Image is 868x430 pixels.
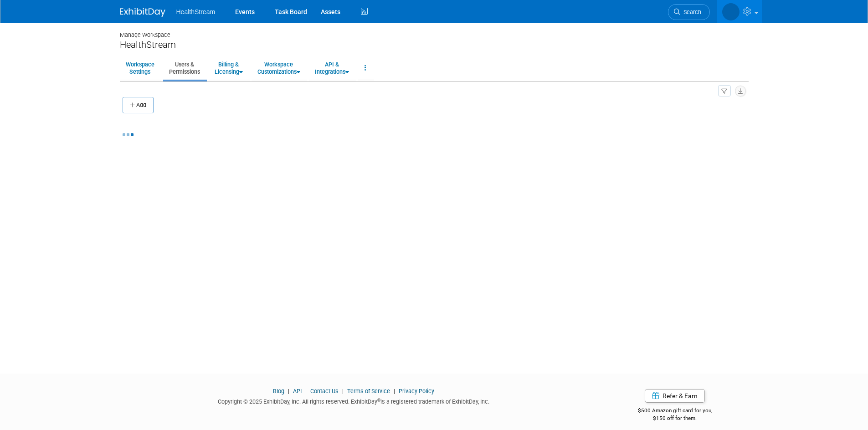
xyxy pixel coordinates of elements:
[645,389,705,403] a: Refer & Earn
[120,39,749,51] div: HealthStream
[347,388,390,395] a: Terms of Service
[120,23,749,39] div: Manage Workspace
[293,388,302,395] a: API
[273,388,284,395] a: Blog
[340,388,346,395] span: |
[601,415,749,422] div: $150 off for them.
[163,57,206,79] a: Users &Permissions
[120,395,588,406] div: Copyright © 2025 ExhibitDay, Inc. All rights reserved. ExhibitDay is a registered trademark of Ex...
[310,388,339,395] a: Contact Us
[286,388,292,395] span: |
[120,8,165,17] img: ExhibitDay
[680,9,701,15] span: Search
[123,97,154,113] button: Add
[399,388,434,395] a: Privacy Policy
[722,3,740,20] img: Wendy Nixx
[209,57,249,79] a: Billing &Licensing
[303,388,309,395] span: |
[668,4,710,20] a: Search
[176,8,216,15] span: HealthStream
[309,57,355,79] a: API &Integrations
[377,398,380,403] sup: ®
[391,388,397,395] span: |
[252,57,306,79] a: WorkspaceCustomizations
[601,401,749,422] div: $500 Amazon gift card for you,
[123,133,134,136] img: loading...
[120,57,160,79] a: WorkspaceSettings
